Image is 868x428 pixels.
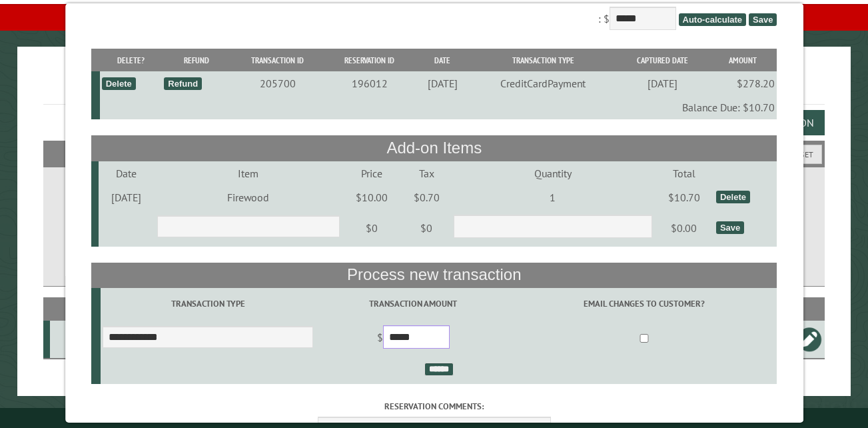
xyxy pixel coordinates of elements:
[43,141,825,166] h2: Filters
[749,13,777,26] span: Save
[678,13,746,26] span: Auto-calculate
[101,77,135,90] div: Delete
[470,71,616,95] td: CreditCardPayment
[164,77,202,90] div: Refund
[55,333,96,346] div: G7
[99,95,777,119] td: Balance Due: $10.70
[91,263,777,288] th: Process new transaction
[162,49,230,72] th: Refund
[716,221,744,234] div: Save
[513,297,775,310] label: Email changes to customer?
[414,71,470,95] td: [DATE]
[716,191,750,203] div: Delete
[654,209,714,247] td: $0.00
[708,49,777,72] th: Amount
[324,49,414,72] th: Reservation ID
[91,135,777,161] th: Add-on Items
[452,161,654,185] td: Quantity
[324,71,414,95] td: 196012
[708,71,777,95] td: $278.20
[654,185,714,209] td: $10.70
[230,71,324,95] td: 205700
[91,400,777,413] label: Reservation comments:
[342,161,402,185] td: Price
[230,49,324,72] th: Transaction ID
[654,161,714,185] td: Total
[43,68,825,105] h1: Reservations
[103,297,314,310] label: Transaction Type
[155,185,342,209] td: Firewood
[402,161,452,185] td: Tax
[98,161,155,185] td: Date
[315,320,510,357] td: $
[402,209,452,247] td: $0
[616,49,708,72] th: Captured Date
[318,297,509,310] label: Transaction Amount
[402,185,452,209] td: $0.70
[342,185,402,209] td: $10.00
[155,161,342,185] td: Item
[414,49,470,72] th: Date
[50,297,98,321] th: Site
[616,71,708,95] td: [DATE]
[470,49,616,72] th: Transaction Type
[452,185,654,209] td: 1
[342,209,402,247] td: $0
[98,185,155,209] td: [DATE]
[99,49,162,72] th: Delete?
